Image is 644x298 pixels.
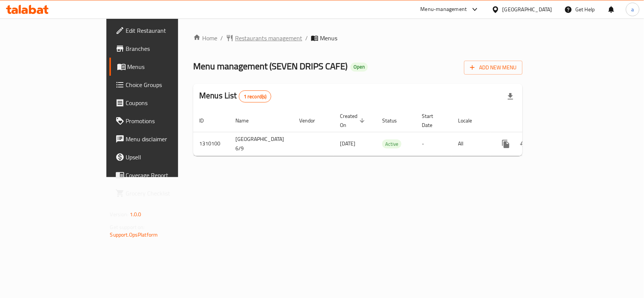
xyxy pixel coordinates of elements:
[199,90,271,102] h2: Menus List
[340,112,367,130] span: Created On
[130,209,141,219] span: 1.0.0
[631,5,634,14] span: a
[464,61,523,75] button: Add New Menu
[235,116,258,125] span: Name
[109,76,214,94] a: Choice Groups
[109,58,214,76] a: Menus
[350,63,368,72] div: Open
[110,230,158,240] a: Support.OpsPlatform
[126,171,208,180] span: Coverage Report
[515,135,533,153] button: Change Status
[193,109,575,156] table: enhanced table
[109,40,214,58] a: Branches
[126,80,208,89] span: Choice Groups
[422,112,443,130] span: Start Date
[110,209,129,219] span: Version:
[126,44,208,53] span: Branches
[503,5,552,14] div: [GEOGRAPHIC_DATA]
[109,130,214,148] a: Menu disclaimer
[491,109,575,132] th: Actions
[497,135,515,153] button: more
[350,64,368,70] span: Open
[239,93,271,100] span: 1 record(s)
[126,26,208,35] span: Edit Restaurant
[340,139,355,148] span: [DATE]
[126,189,208,198] span: Grocery Checklist
[501,87,520,105] div: Export file
[458,116,482,125] span: Locale
[109,112,214,130] a: Promotions
[109,94,214,112] a: Coupons
[110,222,145,232] span: Get support on:
[126,153,208,162] span: Upsell
[109,148,214,166] a: Upsell
[470,63,516,72] span: Add New Menu
[239,90,272,102] div: Total records count
[220,34,223,43] li: /
[382,116,407,125] span: Status
[126,98,208,107] span: Coupons
[126,134,208,144] span: Menu disclaimer
[229,132,293,156] td: [GEOGRAPHIC_DATA] 6/9
[382,140,401,148] span: Active
[452,132,491,156] td: All
[109,184,214,202] a: Grocery Checklist
[109,21,214,40] a: Edit Restaurant
[128,62,208,71] span: Menus
[109,166,214,184] a: Coverage Report
[320,34,337,43] span: Menus
[416,132,452,156] td: -
[305,34,308,43] li: /
[193,58,347,75] span: Menu management ( SEVEN DRIPS CAFE )
[193,34,523,43] nav: breadcrumb
[226,34,302,43] a: Restaurants management
[421,5,467,14] div: Menu-management
[299,116,325,125] span: Vendor
[126,116,208,125] span: Promotions
[199,116,214,125] span: ID
[235,34,302,43] span: Restaurants management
